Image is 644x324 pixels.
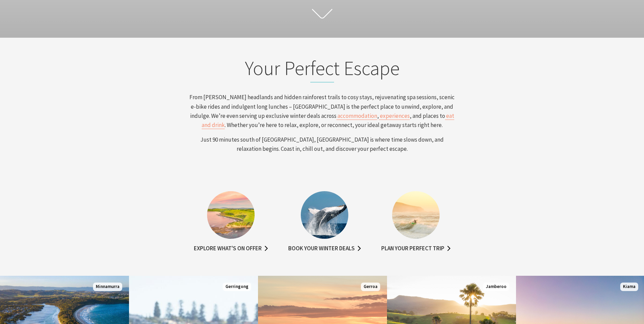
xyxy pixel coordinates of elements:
[189,56,455,83] h2: Your Perfect Escape
[483,283,509,291] span: Jamberoo
[200,136,444,152] span: Just 90 minutes south of [GEOGRAPHIC_DATA], [GEOGRAPHIC_DATA] is where time slows down, and relax...
[93,283,122,291] span: Minnamurra
[361,283,380,291] span: Gerroa
[377,112,379,120] span: ,
[379,112,410,120] a: experiences
[620,283,638,291] span: Kiama
[410,112,445,120] span: , and places to
[336,112,377,120] a: accommodation
[194,244,268,254] a: Explore what's on offer
[225,121,443,129] span: . Whether you’re here to relax, explore, or reconnect, your ideal getaway starts right here.
[380,112,410,120] span: experiences
[189,93,455,119] span: From [PERSON_NAME] headlands and hidden rainforest trails to cosy stays, rejuvenating spa session...
[337,112,377,120] span: accommodation
[381,244,450,254] a: Plan your perfect trip
[223,283,251,291] span: Gerringong
[288,244,361,254] a: Book your winter deals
